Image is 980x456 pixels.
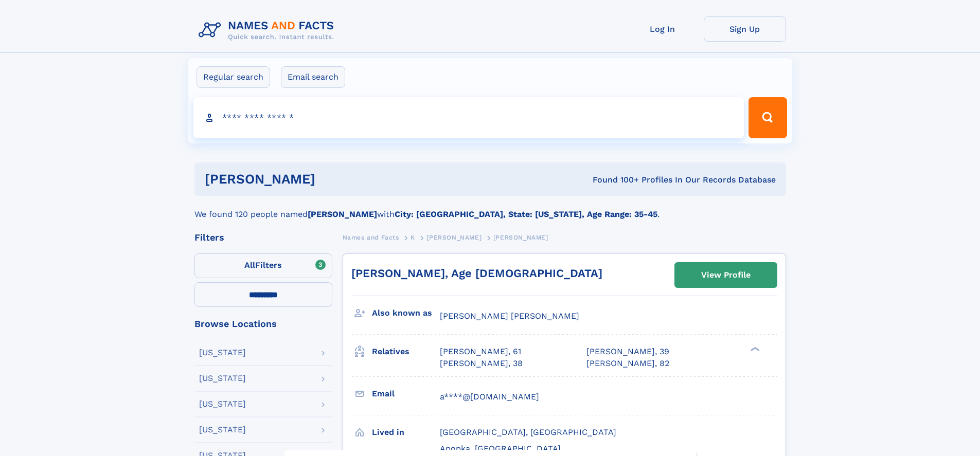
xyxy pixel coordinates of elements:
span: [PERSON_NAME] [PERSON_NAME] [440,311,579,321]
img: Logo Names and Facts [194,16,343,44]
div: [US_STATE] [199,400,246,408]
div: ❯ [748,346,760,353]
a: Sign Up [704,16,786,42]
h3: Also known as [372,304,440,322]
h3: Relatives [372,343,440,360]
a: [PERSON_NAME], 61 [440,346,521,357]
span: K [411,234,415,241]
a: [PERSON_NAME], 38 [440,358,523,369]
a: Log In [621,16,704,42]
div: Found 100+ Profiles In Our Records Database [454,174,776,186]
h1: [PERSON_NAME] [205,173,454,186]
a: Names and Facts [343,231,399,244]
a: View Profile [675,263,777,287]
b: City: [GEOGRAPHIC_DATA], State: [US_STATE], Age Range: 35-45 [395,209,657,219]
span: Apopka, [GEOGRAPHIC_DATA] [440,444,561,453]
span: [PERSON_NAME] [493,234,548,241]
div: Filters [194,233,332,242]
input: search input [193,97,744,138]
b: [PERSON_NAME] [308,209,377,219]
a: [PERSON_NAME] [426,231,482,244]
span: [GEOGRAPHIC_DATA], [GEOGRAPHIC_DATA] [440,427,616,437]
span: All [244,260,255,270]
a: [PERSON_NAME], 82 [586,358,669,369]
a: [PERSON_NAME], 39 [586,346,669,357]
a: K [411,231,415,244]
h3: Lived in [372,424,440,441]
label: Regular search [197,66,270,88]
label: Filters [194,253,332,278]
span: [PERSON_NAME] [426,234,482,241]
div: We found 120 people named with . [194,196,786,221]
a: [PERSON_NAME], Age [DEMOGRAPHIC_DATA] [351,267,602,280]
div: [US_STATE] [199,349,246,357]
button: Search Button [749,97,787,138]
div: Browse Locations [194,319,332,329]
div: [US_STATE] [199,426,246,434]
label: Email search [281,66,345,88]
h3: Email [372,385,440,403]
div: [US_STATE] [199,374,246,382]
div: View Profile [701,263,751,287]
